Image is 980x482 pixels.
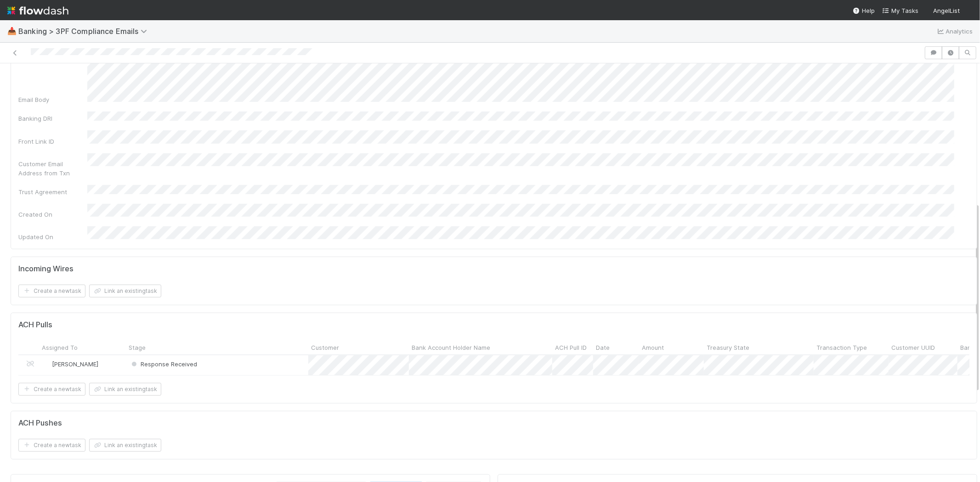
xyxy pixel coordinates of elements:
button: Link an existingtask [89,439,161,452]
div: Front Link ID [18,137,87,146]
img: avatar_1a1d5361-16dd-4910-a949-020dcd9f55a3.png [963,6,973,16]
button: Create a newtask [18,285,85,297]
div: [PERSON_NAME] [43,359,98,369]
div: Help [853,6,875,15]
button: Create a newtask [18,439,85,452]
span: Banking > 3PF Compliance Emails [18,27,152,36]
span: Stage [129,343,146,352]
span: [PERSON_NAME] [52,360,98,368]
button: Link an existingtask [89,285,161,297]
span: Response Received [130,360,197,368]
a: My Tasks [882,6,918,15]
span: Assigned To [42,343,78,352]
span: Customer [311,343,339,352]
img: avatar_1a1d5361-16dd-4910-a949-020dcd9f55a3.png [43,360,51,368]
span: 📥 [7,27,17,35]
div: Updated On [18,232,87,241]
h5: ACH Pushes [18,419,62,428]
span: Amount [642,343,664,352]
div: Banking DRI [18,114,87,123]
span: Customer UUID [891,343,935,352]
span: AngelList [933,7,960,14]
h5: Incoming Wires [18,264,74,274]
div: Email Body [18,95,87,104]
span: Bank Account Holder Name [412,343,490,352]
a: Analytics [936,26,973,37]
span: Treasury State [707,343,749,352]
button: Create a newtask [18,383,85,396]
div: Created On [18,210,87,219]
span: My Tasks [882,7,918,14]
span: ACH Pull ID [555,343,587,352]
img: logo-inverted-e16ddd16eac7371096b0.svg [7,3,68,18]
span: Transaction Type [816,343,867,352]
div: Response Received [130,359,197,369]
h5: ACH Pulls [18,320,52,330]
div: Trust Agreement [18,187,87,196]
div: Customer Email Address from Txn [18,159,87,178]
button: Link an existingtask [89,383,161,396]
span: Date [596,343,610,352]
